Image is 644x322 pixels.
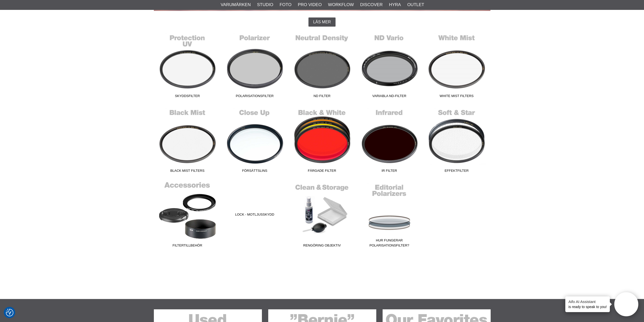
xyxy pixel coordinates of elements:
[389,2,401,8] a: Hyra
[423,32,490,100] a: White Mist Filters
[565,296,610,312] div: is ready to speak to you!
[288,181,356,250] a: Rengöring Objektiv
[407,2,424,8] a: Outlet
[154,181,221,250] a: Filtertillbehör
[356,181,423,250] a: Hur fungerar Polarisationsfilter?
[423,168,490,175] span: Effektfilter
[221,93,288,100] span: Polarisationsfilter
[356,168,423,175] span: IR Filter
[154,168,221,175] span: Black Mist Filters
[356,32,423,100] a: Variabla ND-Filter
[288,106,356,175] a: Färgade Filter
[423,106,490,175] a: Effektfilter
[356,238,423,250] span: Hur fungerar Polarisationsfilter?
[313,20,331,24] span: Läs mer
[356,93,423,100] span: Variabla ND-Filter
[221,181,288,250] a: Lock - Motljusskydd
[227,212,282,219] span: Lock - Motljusskydd
[288,168,356,175] span: Färgade Filter
[328,2,354,8] a: Workflow
[221,2,251,8] a: Varumärken
[154,32,221,100] a: Skyddsfilter
[221,168,288,175] span: Försättslins
[298,2,322,8] a: Pro Video
[288,32,356,100] a: ND Filter
[280,2,292,8] a: Foto
[6,309,13,316] img: Revisit consent button
[356,106,423,175] a: IR Filter
[257,2,273,8] a: Studio
[288,243,356,250] span: Rengöring Objektiv
[221,106,288,175] a: Försättslins
[154,93,221,100] span: Skyddsfilter
[221,32,288,100] a: Polarisationsfilter
[360,2,383,8] a: Discover
[154,106,221,175] a: Black Mist Filters
[6,308,13,317] button: Samtyckesinställningar
[288,93,356,100] span: ND Filter
[568,299,607,304] h4: Aifo AI Assistant
[423,93,490,100] span: White Mist Filters
[154,243,221,250] span: Filtertillbehör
